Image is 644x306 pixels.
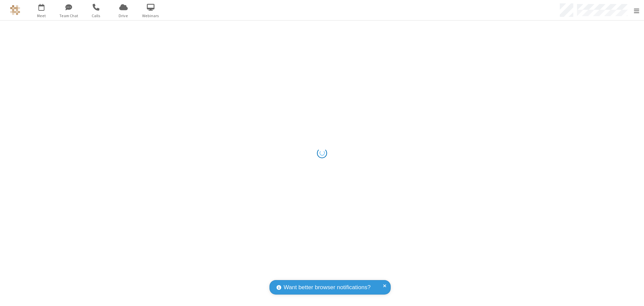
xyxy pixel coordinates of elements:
[29,13,54,19] span: Meet
[10,5,20,15] img: QA Selenium DO NOT DELETE OR CHANGE
[138,13,163,19] span: Webinars
[111,13,136,19] span: Drive
[56,13,82,19] span: Team Chat
[284,283,371,292] span: Want better browser notifications?
[84,13,109,19] span: Calls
